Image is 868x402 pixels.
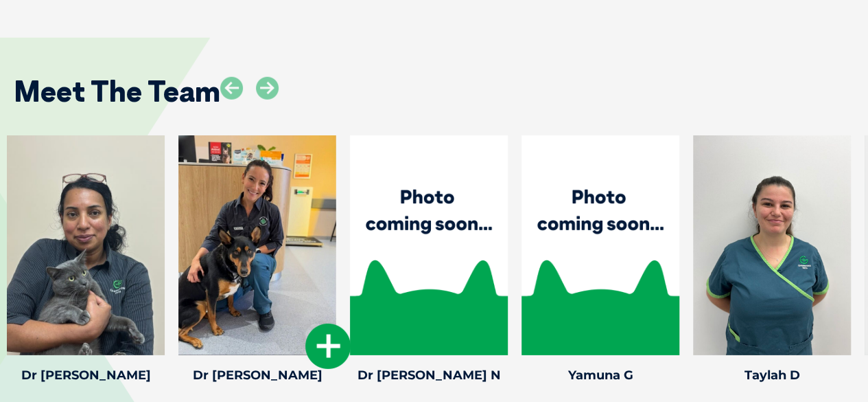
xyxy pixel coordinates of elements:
h4: Taylah D [693,369,851,381]
h4: Yamuna G [521,369,679,381]
h2: Meet The Team [14,77,220,106]
h4: Dr [PERSON_NAME] [7,369,165,381]
h4: Dr [PERSON_NAME] N [350,369,508,381]
h4: Dr [PERSON_NAME] [178,369,336,381]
